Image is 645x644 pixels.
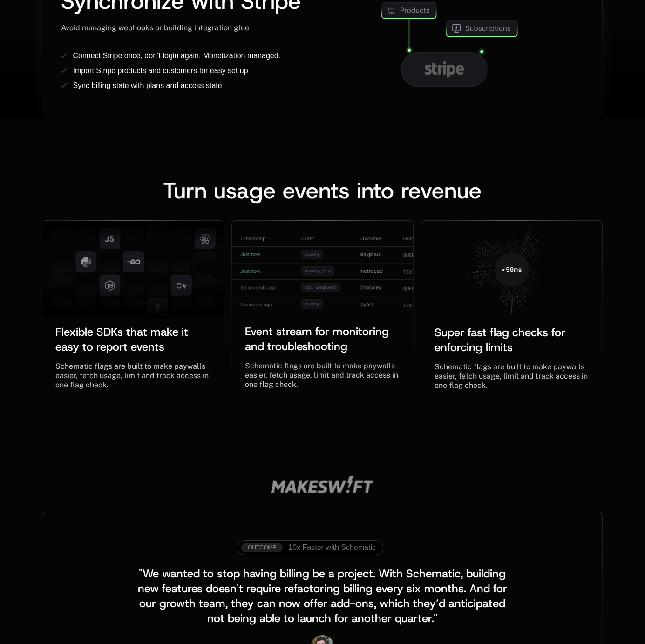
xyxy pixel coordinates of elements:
[138,566,510,626] span: "We wanted to stop having billing be a project. With Schematic, building new features doesn't req...
[55,362,210,389] span: Schematic flags are built to make paywalls easier, fetch usage, limit and track access in one fla...
[55,325,191,354] span: Flexible SDKs that make it easy to report events
[61,23,249,32] span: Avoid managing webhooks or building integration glue
[73,81,222,89] span: Sync billing state with plans and access state
[245,361,400,389] span: Schematic flags are built to make paywalls easier, fetch usage, limit and track access in one fla...
[73,67,248,75] span: Import Stripe products and customers for easy set up
[245,324,392,354] span: Event stream for monitoring and troubleshooting
[435,362,590,390] span: Schematic flags are built to make paywalls easier, fetch usage, limit and track access in one fla...
[163,176,482,205] span: Turn usage events into revenue
[241,543,376,552] a: [object Object],[object Object]
[241,543,283,552] div: OUTCOME
[288,543,376,552] span: 10x Faster with Schematic
[73,52,280,60] span: Connect Stripe once, don’t login again. Monetization managed.
[435,325,569,355] span: Super fast flag checks for enforcing limits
